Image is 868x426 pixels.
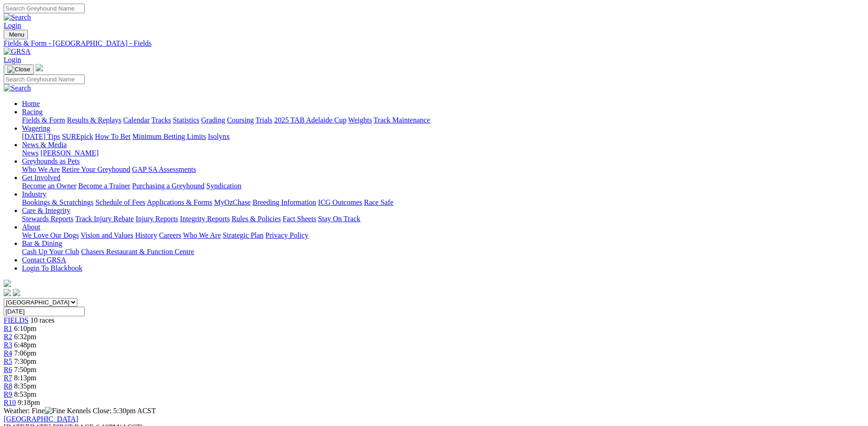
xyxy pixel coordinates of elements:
a: Track Injury Rebate [75,215,134,223]
img: Fine [45,407,65,415]
a: Integrity Reports [180,215,230,223]
a: Cash Up Your Club [22,248,79,256]
a: Fields & Form - [GEOGRAPHIC_DATA] - Fields [4,39,864,48]
a: SUREpick [62,133,93,140]
a: Home [22,100,40,107]
a: Results & Replays [67,116,121,124]
span: Menu [9,31,24,38]
a: Syndication [206,182,241,190]
a: R9 [4,390,12,398]
a: Rules & Policies [232,215,281,223]
img: GRSA [4,48,31,56]
input: Search [4,4,85,13]
a: News [22,149,38,157]
a: Minimum Betting Limits [132,133,206,140]
a: R2 [4,333,12,341]
span: Kennels Close: 5:30pm ACST [67,407,156,415]
span: 9:18pm [18,399,40,406]
a: Become a Trainer [78,182,130,190]
span: 6:48pm [14,341,37,349]
a: Purchasing a Greyhound [132,182,205,190]
a: Bookings & Scratchings [22,198,93,206]
div: Bar & Dining [22,248,864,256]
a: [PERSON_NAME] [40,149,98,157]
input: Select date [4,307,85,316]
a: ICG Outcomes [318,198,362,206]
a: FIELDS [4,316,28,324]
a: Trials [255,116,272,124]
a: Login To Blackbook [22,264,82,272]
a: Tracks [151,116,171,124]
a: Fact Sheets [283,215,316,223]
img: logo-grsa-white.png [4,280,11,287]
span: R1 [4,325,12,332]
a: R5 [4,357,12,365]
a: About [22,223,40,231]
a: Who We Are [22,165,60,173]
a: Vision and Values [81,231,133,239]
a: History [135,231,157,239]
a: Login [4,21,21,29]
a: MyOzChase [214,198,251,206]
img: Search [4,13,31,21]
a: R4 [4,349,12,357]
a: Applications & Forms [147,198,212,206]
a: R10 [4,399,16,406]
a: Breeding Information [253,198,316,206]
input: Search [4,75,85,84]
span: 6:32pm [14,333,37,341]
a: Statistics [173,116,199,124]
div: Industry [22,198,864,207]
span: 8:13pm [14,374,37,382]
img: Search [4,84,31,92]
a: Retire Your Greyhound [62,165,130,173]
a: R7 [4,374,12,382]
span: 7:30pm [14,357,37,365]
a: Industry [22,190,46,198]
a: R3 [4,341,12,349]
span: 6:10pm [14,325,37,332]
button: Toggle navigation [4,30,28,39]
a: Wagering [22,124,50,132]
a: Careers [159,231,181,239]
img: logo-grsa-white.png [36,64,43,71]
div: Racing [22,116,864,124]
div: Care & Integrity [22,215,864,223]
a: We Love Our Dogs [22,231,79,239]
a: Who We Are [183,231,221,239]
a: GAP SA Assessments [132,165,196,173]
span: 7:06pm [14,349,37,357]
img: twitter.svg [13,289,20,296]
a: Injury Reports [135,215,178,223]
a: Isolynx [208,133,230,140]
div: About [22,231,864,240]
a: Fields & Form [22,116,65,124]
span: 8:53pm [14,390,37,398]
a: Become an Owner [22,182,76,190]
a: [GEOGRAPHIC_DATA] [4,415,78,423]
button: Toggle navigation [4,64,34,75]
a: Bar & Dining [22,240,62,247]
div: Wagering [22,133,864,141]
img: Close [7,66,30,73]
div: News & Media [22,149,864,157]
a: R6 [4,366,12,373]
a: 2025 TAB Adelaide Cup [274,116,346,124]
a: [DATE] Tips [22,133,60,140]
a: Coursing [227,116,254,124]
a: Schedule of Fees [95,198,145,206]
a: Greyhounds as Pets [22,157,80,165]
a: How To Bet [95,133,131,140]
a: R8 [4,382,12,390]
a: Contact GRSA [22,256,66,264]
